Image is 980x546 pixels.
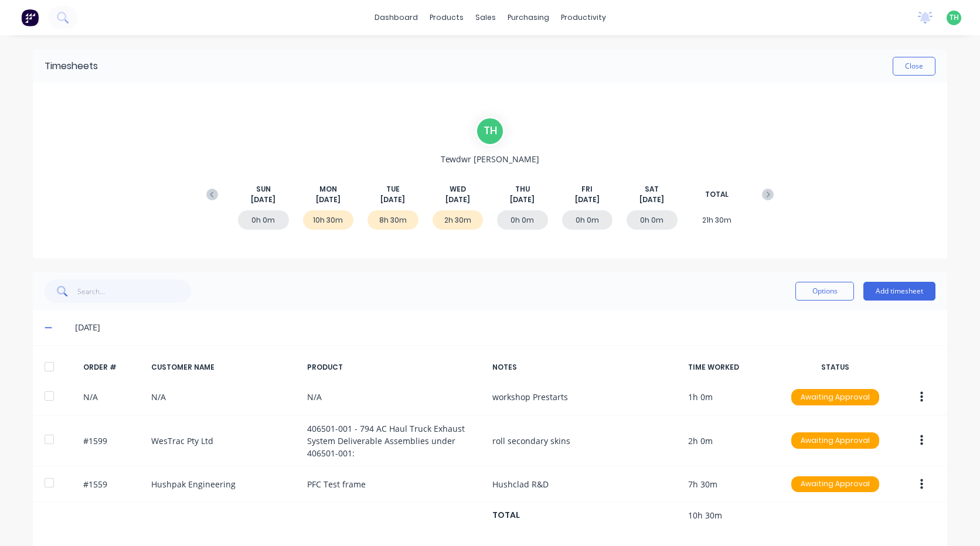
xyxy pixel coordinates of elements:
div: PRODUCT [307,362,483,373]
span: TH [950,12,959,23]
span: [DATE] [639,194,664,205]
div: Awaiting Approval [791,432,879,449]
div: TIME WORKED [688,362,776,373]
div: productivity [555,9,612,26]
div: CUSTOMER NAME [151,362,298,373]
div: products [424,9,469,26]
span: Tewdwr [PERSON_NAME] [441,153,539,165]
button: Options [795,282,854,301]
span: [DATE] [575,194,600,205]
div: STATUS [785,362,885,373]
div: ORDER # [83,362,142,373]
button: Awaiting Approval [791,476,880,493]
div: Awaiting Approval [791,476,879,493]
div: 0h 0m [627,210,678,230]
button: Add timesheet [863,282,935,301]
span: TUE [386,184,400,194]
div: purchasing [502,9,555,26]
img: Factory [21,9,39,26]
div: Timesheets [45,59,98,73]
span: MON [319,184,337,194]
div: 0h 0m [238,210,289,230]
input: Search... [77,279,192,303]
div: 2h 30m [433,210,484,230]
div: sales [469,9,502,26]
span: [DATE] [510,194,535,205]
div: Awaiting Approval [791,389,879,405]
span: THU [515,184,530,194]
div: 10h 30m [303,210,354,230]
span: SAT [645,184,659,194]
span: SUN [256,184,271,194]
div: 0h 0m [497,210,548,230]
button: Close [893,57,935,76]
div: 0h 0m [562,210,613,230]
div: 21h 30m [692,210,743,230]
div: 8h 30m [367,210,418,230]
button: Awaiting Approval [791,388,880,406]
button: Awaiting Approval [791,432,880,449]
span: [DATE] [445,194,470,205]
span: [DATE] [380,194,405,205]
span: WED [450,184,466,194]
span: TOTAL [705,189,729,200]
span: FRI [581,184,593,194]
a: dashboard [369,9,424,26]
div: T H [475,117,505,146]
div: NOTES [492,362,679,373]
span: [DATE] [251,194,275,205]
span: [DATE] [316,194,341,205]
div: [DATE] [75,321,935,334]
